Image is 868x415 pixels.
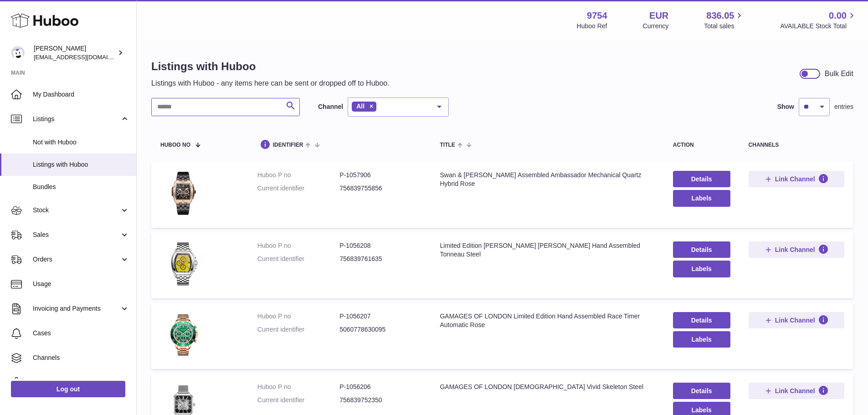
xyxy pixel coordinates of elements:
[160,142,190,148] span: Huboo no
[257,325,339,334] dt: Current identifier
[33,255,120,264] span: Orders
[649,10,668,22] strong: EUR
[257,255,339,263] dt: Current identifier
[673,142,730,148] div: action
[160,312,206,358] img: GAMAGES OF LONDON Limited Edition Hand Assembled Race Timer Automatic Rose
[673,190,730,206] button: Labels
[257,383,339,391] dt: Huboo P no
[673,312,730,328] a: Details
[749,312,844,328] button: Link Channel
[673,383,730,399] a: Details
[151,59,390,74] h1: Listings with Huboo
[749,171,844,187] button: Link Channel
[825,69,853,79] div: Bulk Edit
[673,241,730,258] a: Details
[33,329,129,338] span: Cases
[643,22,669,31] div: Currency
[160,171,206,216] img: Swan & Edgar Hand Assembled Ambassador Mechanical Quartz Hybrid Rose
[33,354,129,362] span: Channels
[33,183,129,191] span: Bundles
[339,325,421,334] dd: 5060778630095
[339,312,421,321] dd: P-1056207
[780,22,857,31] span: AVAILABLE Stock Total
[577,22,607,31] div: Huboo Ref
[780,10,857,31] a: 0.00 AVAILABLE Stock Total
[673,331,730,348] button: Labels
[318,102,343,111] label: Channel
[339,396,421,405] dd: 756839752350
[339,171,421,179] dd: P-1057906
[829,10,847,22] span: 0.00
[160,241,206,287] img: Limited Edition Mann Egerton Hand Assembled Tonneau Steel
[440,312,654,329] div: GAMAGES OF LONDON Limited Edition Hand Assembled Race Timer Automatic Rose
[34,44,116,61] div: [PERSON_NAME]
[151,78,390,88] p: Listings with Huboo - any items here can be sent or dropped off to Huboo.
[257,396,339,405] dt: Current identifier
[33,115,120,123] span: Listings
[33,378,129,387] span: Settings
[339,255,421,263] dd: 756839761635
[775,387,815,395] span: Link Channel
[673,171,730,187] a: Details
[33,90,129,99] span: My Dashboard
[339,241,421,250] dd: P-1056208
[33,231,120,239] span: Sales
[339,184,421,193] dd: 756839755856
[257,241,339,250] dt: Huboo P no
[673,261,730,277] button: Labels
[749,142,844,148] div: channels
[440,241,654,259] div: Limited Edition [PERSON_NAME] [PERSON_NAME] Hand Assembled Tonneau Steel
[440,171,654,188] div: Swan & [PERSON_NAME] Assembled Ambassador Mechanical Quartz Hybrid Rose
[704,22,745,31] span: Total sales
[33,304,120,313] span: Invoicing and Payments
[775,175,815,183] span: Link Channel
[33,138,129,147] span: Not with Huboo
[339,383,421,391] dd: P-1056206
[834,102,853,111] span: entries
[273,142,303,148] span: identifier
[704,10,745,31] a: 836.05 Total sales
[440,142,455,148] span: title
[706,10,734,22] span: 836.05
[777,102,794,111] label: Show
[775,246,815,254] span: Link Channel
[257,312,339,321] dt: Huboo P no
[33,206,120,215] span: Stock
[257,184,339,193] dt: Current identifier
[775,316,815,324] span: Link Channel
[749,241,844,258] button: Link Channel
[11,381,125,397] a: Log out
[356,102,365,110] span: All
[440,383,654,391] div: GAMAGES OF LONDON [DEMOGRAPHIC_DATA] Vivid Skeleton Steel
[11,46,25,60] img: internalAdmin-9754@internal.huboo.com
[257,171,339,179] dt: Huboo P no
[587,10,607,22] strong: 9754
[33,160,129,169] span: Listings with Huboo
[34,53,134,61] span: [EMAIL_ADDRESS][DOMAIN_NAME]
[749,383,844,399] button: Link Channel
[33,280,129,288] span: Usage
